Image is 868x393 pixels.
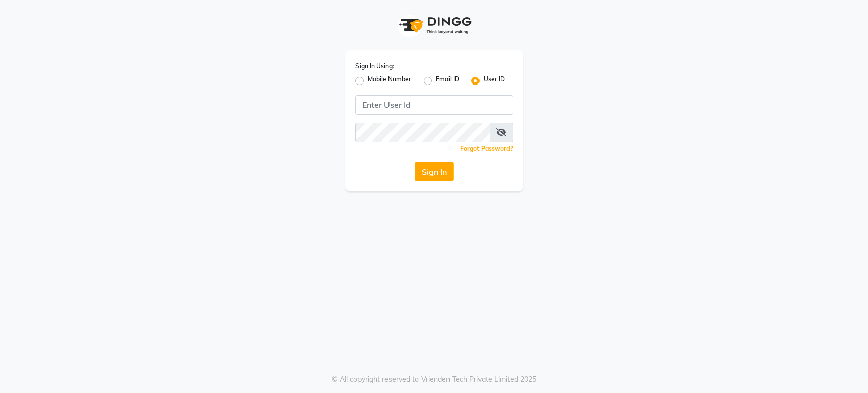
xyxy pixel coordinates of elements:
img: logo1.svg [394,10,475,40]
label: Sign In Using: [355,62,394,71]
button: Sign In [415,162,454,181]
input: Username [355,95,513,115]
a: Forgot Password? [460,145,513,152]
label: User ID [484,75,505,87]
label: Mobile Number [368,75,411,87]
input: Username [355,123,490,142]
label: Email ID [436,75,459,87]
